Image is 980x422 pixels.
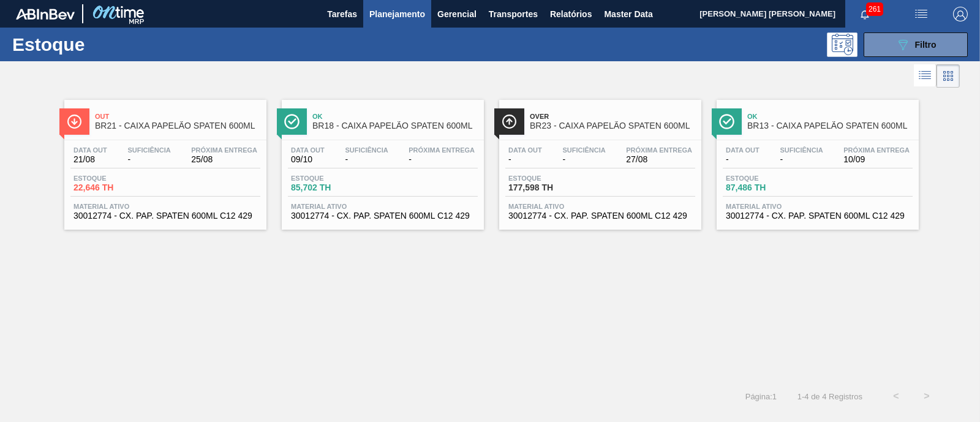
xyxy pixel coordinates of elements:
[626,146,692,154] span: Próxima Entrega
[16,9,75,20] img: TNhmsLtSVTkK8tSr43FrP2fwEKptu5GPRR3wAAAABJRU5ErkJggg==
[345,146,388,154] span: Suficiência
[291,183,377,192] span: 85,702 TH
[864,32,968,57] button: Filtro
[312,113,478,120] span: Ok
[780,155,823,164] span: -
[291,175,377,182] span: Estoque
[745,392,777,401] span: Página : 1
[489,7,538,21] span: Transportes
[508,155,542,164] span: -
[562,146,605,154] span: Suficiência
[780,146,823,154] span: Suficiência
[845,6,884,23] button: Notificações
[726,211,910,220] span: 30012774 - CX. PAP. SPATEN 600ML C12 429
[55,91,273,230] a: ÍconeOutBR21 - CAIXA PAPELÃO SPATEN 600MLData out21/08Suficiência-Próxima Entrega25/08Estoque22,6...
[914,64,937,88] div: Visão em Lista
[490,91,707,230] a: ÍconeOverBR23 - CAIXA PAPELÃO SPATEN 600MLData out-Suficiência-Próxima Entrega27/08Estoque177,598...
[937,64,960,88] div: Visão em Cards
[915,40,937,50] span: Filtro
[508,203,692,210] span: Material ativo
[127,146,170,154] span: Suficiência
[747,113,913,120] span: Ok
[127,155,170,164] span: -
[73,155,107,164] span: 21/08
[914,7,929,21] img: userActions
[327,7,357,21] span: Tarefas
[312,121,478,130] span: BR18 - CAIXA PAPELÃO SPATEN 600ML
[866,2,883,16] span: 261
[191,146,257,154] span: Próxima Entrega
[508,175,594,182] span: Estoque
[550,7,592,21] span: Relatórios
[843,155,910,164] span: 10/09
[291,203,475,210] span: Material ativo
[369,7,425,21] span: Planejamento
[95,113,260,120] span: Out
[284,114,300,129] img: Ícone
[795,392,862,401] span: 1 - 4 de 4 Registros
[73,183,159,192] span: 22,646 TH
[530,121,695,130] span: BR23 - CAIXA PAPELÃO SPATEN 600ML
[67,114,82,129] img: Ícone
[409,146,475,154] span: Próxima Entrega
[345,155,388,164] span: -
[291,146,325,154] span: Data out
[747,121,913,130] span: BR13 - CAIXA PAPELÃO SPATEN 600ML
[726,175,812,182] span: Estoque
[707,91,925,230] a: ÍconeOkBR13 - CAIXA PAPELÃO SPATEN 600MLData out-Suficiência-Próxima Entrega10/09Estoque87,486 TH...
[73,211,257,220] span: 30012774 - CX. PAP. SPATEN 600ML C12 429
[953,7,968,21] img: Logout
[726,203,910,210] span: Material ativo
[502,114,517,129] img: Ícone
[508,211,692,220] span: 30012774 - CX. PAP. SPATEN 600ML C12 429
[719,114,734,129] img: Ícone
[626,155,692,164] span: 27/08
[191,155,257,164] span: 25/08
[508,183,594,192] span: 177,598 TH
[12,37,190,51] h1: Estoque
[409,155,475,164] span: -
[726,183,812,192] span: 87,486 TH
[291,211,475,220] span: 30012774 - CX. PAP. SPATEN 600ML C12 429
[827,32,858,57] div: Pogramando: nenhum usuário selecionado
[437,7,477,21] span: Gerencial
[508,146,542,154] span: Data out
[73,146,107,154] span: Data out
[73,175,159,182] span: Estoque
[73,203,257,210] span: Material ativo
[291,155,325,164] span: 09/10
[726,146,759,154] span: Data out
[911,381,942,412] button: >
[843,146,910,154] span: Próxima Entrega
[95,121,260,130] span: BR21 - CAIXA PAPELÃO SPATEN 600ML
[530,113,695,120] span: Over
[881,381,911,412] button: <
[604,7,652,21] span: Master Data
[273,91,490,230] a: ÍconeOkBR18 - CAIXA PAPELÃO SPATEN 600MLData out09/10Suficiência-Próxima Entrega-Estoque85,702 TH...
[562,155,605,164] span: -
[726,155,759,164] span: -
